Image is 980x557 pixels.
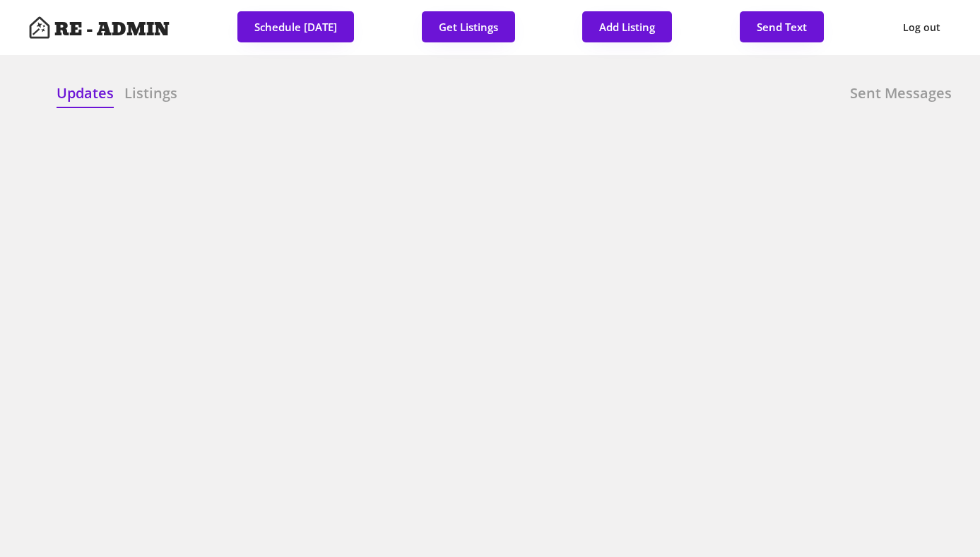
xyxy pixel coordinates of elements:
button: Send Text [740,11,824,42]
h6: Updates [57,83,114,103]
button: Add Listing [582,11,672,42]
h6: Listings [124,83,177,103]
h6: Sent Messages [850,83,952,103]
img: Artboard%201%20copy%203.svg [28,16,51,39]
button: Schedule [DATE] [237,11,354,42]
h4: RE - ADMIN [54,20,170,39]
button: Get Listings [422,11,515,42]
button: Log out [892,11,952,44]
